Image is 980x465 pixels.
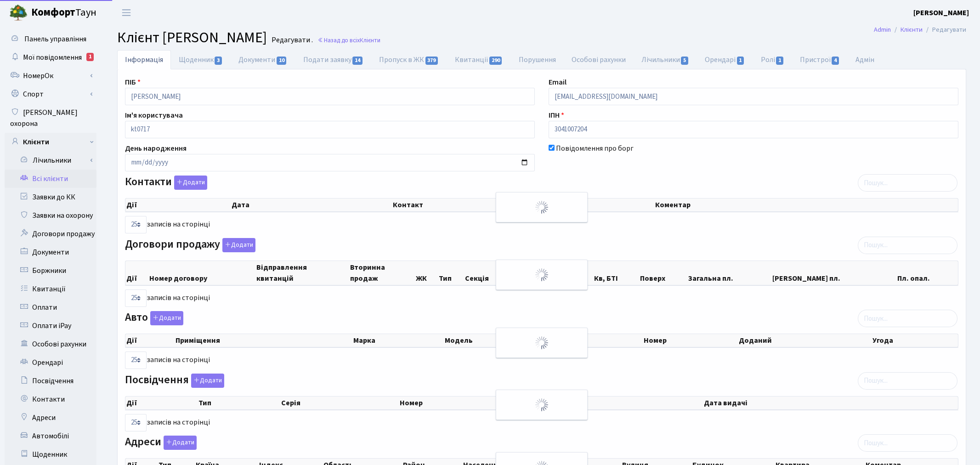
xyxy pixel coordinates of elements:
a: Пропуск в ЖК [371,50,447,69]
a: Пристрої [792,50,848,69]
a: Лічильники [634,50,697,69]
a: Квитанції [447,50,511,69]
button: Переключити навігацію [115,5,138,20]
span: 14 [352,57,363,65]
select: записів на сторінці [125,414,147,431]
a: [PERSON_NAME] охорона [5,103,96,133]
th: [PERSON_NAME] пл. [771,261,896,285]
th: Колір [558,334,643,347]
span: 5 [681,57,688,65]
th: Загальна пл. [687,261,771,285]
a: Клієнти [901,25,923,34]
th: Кв, БТІ [593,261,639,285]
a: Подати заявку [295,50,371,69]
label: ІПН [549,110,564,121]
a: Клієнти [5,133,96,151]
a: Додати [161,434,197,450]
nav: breadcrumb [860,20,980,40]
span: 10 [277,57,287,65]
a: Всі клієнти [5,170,96,188]
a: Лічильники [11,151,96,170]
th: Приміщення [175,334,352,347]
label: Посвідчення [125,374,224,388]
th: Дії [125,261,148,285]
label: Ім'я користувача [125,110,183,121]
a: Заявки до КК [5,188,96,206]
input: Пошук... [858,434,957,452]
a: Особові рахунки [564,50,634,69]
a: Ролі [753,50,792,69]
img: Обробка... [534,267,549,282]
th: Модель [444,334,558,347]
a: Інформація [117,50,171,69]
button: Авто [150,311,183,325]
button: Контакти [174,176,207,190]
th: Номер [399,397,538,409]
label: Авто [125,311,183,325]
a: Договори продажу [5,225,96,243]
th: Секція [464,261,510,285]
th: Дії [125,198,231,211]
span: Клієнт [PERSON_NAME] [117,27,267,48]
a: Орендарі [5,353,96,372]
th: Дії [125,397,198,409]
img: Обробка... [534,397,549,412]
th: Видано [538,397,703,409]
a: Спорт [5,85,96,103]
label: Адреси [125,436,197,450]
th: Номер договору [148,261,255,285]
a: Документи [5,243,96,261]
label: Email [549,77,566,88]
a: Додати [220,236,255,252]
span: 1 [737,57,744,65]
a: Посвідчення [5,372,96,390]
span: 1 [776,57,783,65]
th: Контакт [392,198,654,211]
span: 3 [215,57,222,65]
select: записів на сторінці [125,289,147,307]
b: [PERSON_NAME] [913,8,969,18]
a: Контакти [5,390,96,408]
a: Адреси [5,408,96,427]
th: Вторинна продаж [349,261,415,285]
label: Договори продажу [125,238,255,252]
a: Автомобілі [5,427,96,445]
a: Боржники [5,261,96,280]
a: НомерОк [5,67,96,85]
span: Панель управління [24,34,86,44]
th: Тип [198,397,280,409]
select: записів на сторінці [125,216,147,233]
select: записів на сторінці [125,352,147,369]
th: Дата [231,198,392,211]
a: Додати [148,310,183,326]
span: 379 [425,57,438,65]
button: Адреси [164,436,197,450]
input: Пошук... [858,372,957,390]
a: Орендарі [697,50,753,69]
th: Тип [438,261,464,285]
a: Щоденник [171,50,231,69]
label: Повідомлення про борг [556,143,634,154]
th: Пл. опал. [896,261,958,285]
a: Мої повідомлення1 [5,48,96,67]
th: Дії [125,334,175,347]
b: Комфорт [31,5,75,20]
img: Обробка... [534,200,549,215]
img: Обробка... [534,335,549,350]
a: Назад до всіхКлієнти [317,36,380,45]
th: Номер [643,334,738,347]
th: Дата видачі [703,397,958,409]
li: Редагувати [923,25,966,35]
span: Таун [31,5,96,21]
th: Марка [352,334,444,347]
th: Угода [872,334,958,347]
a: Заявки на охорону [5,206,96,225]
th: Відправлення квитанцій [255,261,349,285]
a: Адмін [848,50,882,69]
div: 1 [86,53,94,61]
a: Додати [189,372,224,388]
button: Договори продажу [222,238,255,252]
label: записів на сторінці [125,414,210,431]
span: 290 [489,57,502,65]
a: Додати [172,174,207,190]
